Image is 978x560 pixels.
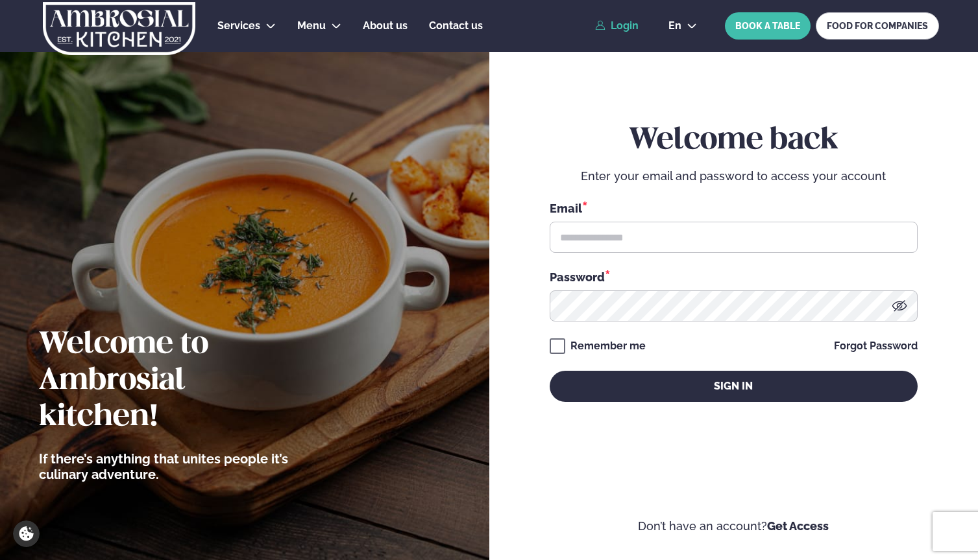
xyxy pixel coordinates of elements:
a: Login [595,20,639,32]
button: en [658,21,707,31]
div: Email [550,200,918,216]
a: Cookie settings [13,520,40,547]
button: Sign in [550,371,918,402]
p: Don’t have an account? [528,519,940,534]
a: Get Access [767,519,829,533]
span: Contact us [429,19,483,32]
span: en [668,21,681,31]
div: Password [550,268,918,285]
a: About us [363,18,408,34]
img: logo [42,2,197,55]
h2: Welcome back [550,122,918,159]
a: Services [217,18,260,34]
a: Menu [297,18,326,34]
p: Enter your email and password to access your account [550,169,918,184]
span: Services [217,19,260,32]
button: BOOK A TABLE [725,12,811,40]
span: Menu [297,19,326,32]
span: About us [363,19,408,32]
a: Forgot Password [834,341,918,351]
a: FOOD FOR COMPANIES [816,12,939,40]
p: If there’s anything that unites people it’s culinary adventure. [39,451,308,482]
h2: Welcome to Ambrosial kitchen! [39,327,308,436]
a: Contact us [429,18,483,34]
